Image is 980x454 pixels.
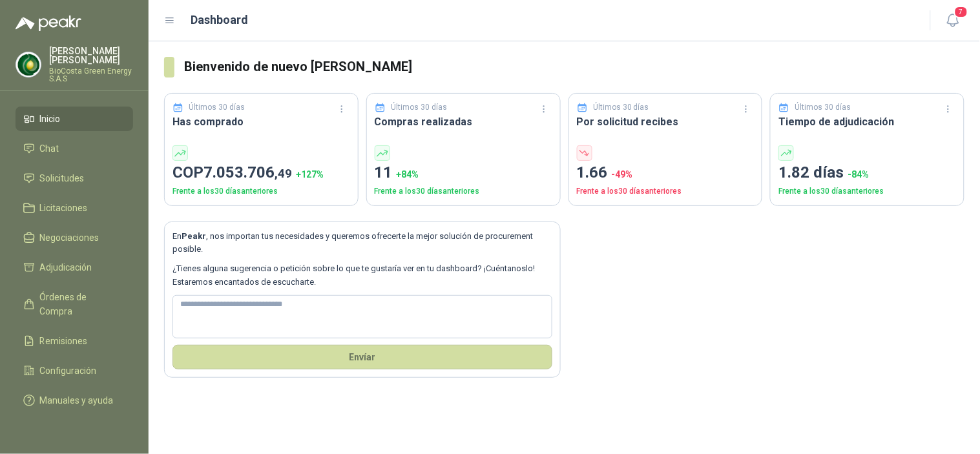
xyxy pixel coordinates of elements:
p: Últimos 30 días [795,101,851,114]
span: Solicitudes [40,171,85,185]
a: Remisiones [16,329,133,353]
h3: Por solicitud recibes [577,114,755,130]
span: -49 % [612,169,633,180]
span: Configuración [40,364,97,378]
b: Peakr [182,231,206,241]
span: 7.053.706 [203,163,292,181]
p: Últimos 30 días [189,101,245,114]
a: Configuración [16,358,133,383]
p: 1.66 [577,161,755,185]
span: Remisiones [40,334,88,348]
p: [PERSON_NAME] [PERSON_NAME] [49,46,133,65]
span: + 84 % [397,169,419,180]
span: -84 % [848,169,869,180]
h3: Compras realizadas [375,114,552,130]
span: Manuales y ayuda [40,393,114,408]
h3: Bienvenido de nuevo [PERSON_NAME] [185,57,964,77]
p: Frente a los 30 días anteriores [172,185,350,198]
p: Últimos 30 días [391,101,447,114]
span: Negociaciones [40,231,99,245]
p: Frente a los 30 días anteriores [778,185,956,198]
p: Últimos 30 días [593,101,649,114]
span: Chat [40,141,59,156]
span: 7 [954,6,968,18]
span: Inicio [40,112,61,126]
img: Logo peakr [16,15,81,31]
button: Envíar [172,345,552,369]
a: Licitaciones [16,196,133,220]
a: Órdenes de Compra [16,285,133,324]
p: Frente a los 30 días anteriores [375,185,552,198]
a: Inicio [16,107,133,131]
h3: Has comprado [172,114,350,130]
a: Solicitudes [16,166,133,191]
span: Adjudicación [40,260,92,274]
a: Negociaciones [16,225,133,250]
p: 1.82 días [778,161,956,185]
p: En , nos importan tus necesidades y queremos ofrecerte la mejor solución de procurement posible. [172,230,552,256]
a: Manuales y ayuda [16,388,133,413]
span: Licitaciones [40,201,88,215]
a: Adjudicación [16,255,133,280]
p: Frente a los 30 días anteriores [577,185,755,198]
span: + 127 % [296,169,324,180]
span: ,49 [275,166,292,181]
button: 7 [941,9,964,32]
span: Órdenes de Compra [40,290,121,318]
p: ¿Tienes alguna sugerencia o petición sobre lo que te gustaría ver en tu dashboard? ¡Cuéntanoslo! ... [172,262,552,289]
h1: Dashboard [191,11,249,29]
h3: Tiempo de adjudicación [778,114,956,130]
p: BioCosta Green Energy S.A.S [49,67,133,83]
p: 11 [375,161,552,185]
p: COP [172,161,350,185]
img: Company Logo [16,52,41,77]
a: Chat [16,136,133,161]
